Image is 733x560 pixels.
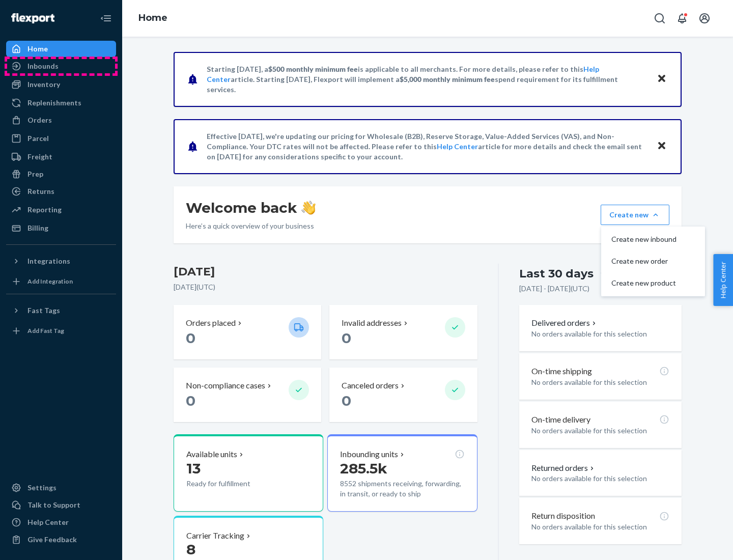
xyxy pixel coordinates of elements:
[531,329,669,339] p: No orders available for this selection
[27,98,81,108] div: Replenishments
[6,273,116,290] a: Add Integration
[27,152,52,162] div: Freight
[11,13,54,23] img: Flexport logo
[329,368,477,422] button: Canceled orders 0
[6,253,116,269] button: Integrations
[650,8,670,29] button: Open Search Box
[27,517,69,527] div: Help Center
[6,95,116,111] a: Replenishments
[130,4,176,33] ol: breadcrumbs
[27,44,48,54] div: Home
[6,497,116,513] a: Talk to Support
[174,305,321,359] button: Orders placed 0
[6,183,116,200] a: Returns
[96,8,116,29] button: Close Navigation
[174,282,477,292] p: [DATE] ( UTC )
[6,41,116,57] a: Home
[327,434,477,512] button: Inbounding units285.5k8552 shipments receiving, forwarding, in transit, or ready to ship
[27,305,60,316] div: Fast Tags
[611,258,676,265] span: Create new order
[603,229,703,250] button: Create new inbound
[207,64,647,95] p: Starting [DATE], a is applicable to all merchants. For more details, please refer to this article...
[186,449,237,460] p: Available units
[400,75,495,83] span: $5,000 monthly minimum fee
[186,479,280,489] p: Ready for fulfillment
[611,236,676,243] span: Create new inbound
[342,317,402,329] p: Invalid addresses
[6,166,116,182] a: Prep
[27,256,70,266] div: Integrations
[519,284,589,294] p: [DATE] - [DATE] ( UTC )
[655,72,668,87] button: Close
[531,462,596,474] button: Returned orders
[174,368,321,422] button: Non-compliance cases 0
[27,79,60,90] div: Inventory
[27,223,48,233] div: Billing
[531,366,592,377] p: On-time shipping
[27,535,77,545] div: Give Feedback
[186,392,195,409] span: 0
[531,473,669,484] p: No orders available for this selection
[174,264,477,280] h3: [DATE]
[6,202,116,218] a: Reporting
[301,201,316,215] img: hand-wave emoji
[340,460,387,477] span: 285.5k
[186,221,316,231] p: Here’s a quick overview of your business
[174,434,323,512] button: Available units13Ready for fulfillment
[531,317,598,329] button: Delivered orders
[342,380,399,391] p: Canceled orders
[27,169,43,179] div: Prep
[186,329,195,347] span: 0
[138,12,167,23] a: Home
[27,61,59,71] div: Inbounds
[27,500,80,510] div: Talk to Support
[531,522,669,532] p: No orders available for this selection
[694,8,715,29] button: Open account menu
[6,76,116,93] a: Inventory
[6,480,116,496] a: Settings
[329,305,477,359] button: Invalid addresses 0
[6,149,116,165] a: Freight
[531,414,590,426] p: On-time delivery
[603,250,703,272] button: Create new order
[655,139,668,154] button: Close
[6,112,116,128] a: Orders
[531,510,595,522] p: Return disposition
[27,115,52,125] div: Orders
[186,530,244,542] p: Carrier Tracking
[186,541,195,558] span: 8
[713,254,733,306] button: Help Center
[186,460,201,477] span: 13
[342,329,351,347] span: 0
[186,199,316,217] h1: Welcome back
[27,277,73,286] div: Add Integration
[27,133,49,144] div: Parcel
[6,302,116,319] button: Fast Tags
[6,514,116,530] a: Help Center
[437,142,478,151] a: Help Center
[531,377,669,387] p: No orders available for this selection
[342,392,351,409] span: 0
[672,8,692,29] button: Open notifications
[27,205,62,215] div: Reporting
[6,58,116,74] a: Inbounds
[611,279,676,287] span: Create new product
[6,531,116,548] button: Give Feedback
[27,483,57,493] div: Settings
[601,205,669,225] button: Create newCreate new inboundCreate new orderCreate new product
[186,380,265,391] p: Non-compliance cases
[531,426,669,436] p: No orders available for this selection
[27,326,64,335] div: Add Fast Tag
[6,323,116,339] a: Add Fast Tag
[6,220,116,236] a: Billing
[268,65,358,73] span: $500 monthly minimum fee
[340,479,464,499] p: 8552 shipments receiving, forwarding, in transit, or ready to ship
[207,131,647,162] p: Effective [DATE], we're updating our pricing for Wholesale (B2B), Reserve Storage, Value-Added Se...
[6,130,116,147] a: Parcel
[340,449,398,460] p: Inbounding units
[603,272,703,294] button: Create new product
[519,266,594,282] div: Last 30 days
